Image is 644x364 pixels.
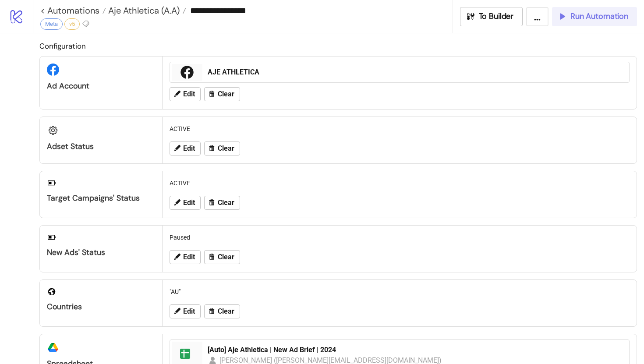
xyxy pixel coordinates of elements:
[208,345,624,355] div: [Auto] Aje Athletica | New Ad Brief | 2024
[170,141,201,155] button: Edit
[47,141,155,152] div: Adset Status
[183,90,195,98] span: Edit
[218,90,234,98] span: Clear
[552,7,637,26] button: Run Automation
[106,6,186,15] a: Aje Athletica (A.A)
[47,193,155,203] div: Target Campaigns' Status
[183,199,195,207] span: Edit
[204,250,240,264] button: Clear
[166,283,633,300] div: "AU"
[204,304,240,318] button: Clear
[208,67,624,77] div: AJE ATHLETICA
[204,141,240,155] button: Clear
[570,11,628,21] span: Run Automation
[526,7,548,26] button: ...
[183,145,195,152] span: Edit
[218,307,234,315] span: Clear
[204,87,240,101] button: Clear
[218,145,234,152] span: Clear
[479,11,514,21] span: To Builder
[64,18,80,30] div: v5
[47,247,155,258] div: New Ads' Status
[47,302,155,312] div: Countries
[39,40,637,52] h2: Configuration
[40,18,63,30] div: Meta
[183,253,195,261] span: Edit
[170,304,201,318] button: Edit
[106,5,180,16] span: Aje Athletica (A.A)
[47,81,155,91] div: Ad Account
[218,199,234,207] span: Clear
[166,175,633,191] div: ACTIVE
[166,229,633,246] div: Paused
[166,120,633,137] div: ACTIVE
[460,7,523,26] button: To Builder
[218,253,234,261] span: Clear
[40,6,106,15] a: < Automations
[170,250,201,264] button: Edit
[183,307,195,315] span: Edit
[170,196,201,210] button: Edit
[204,196,240,210] button: Clear
[170,87,201,101] button: Edit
